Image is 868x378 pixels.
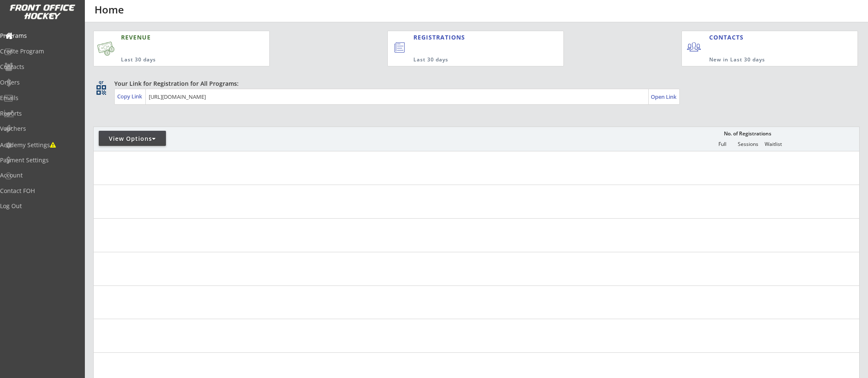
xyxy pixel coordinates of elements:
[121,56,229,63] div: Last 30 days
[121,33,229,42] div: REVENUE
[96,79,106,85] div: qr
[710,141,735,147] div: Full
[95,84,108,96] button: qr_code
[651,93,677,100] div: Open Link
[114,79,834,88] div: Your Link for Registration for All Programs:
[709,56,818,63] div: New in Last 30 days
[99,135,166,143] div: View Options
[117,93,144,100] div: Copy Link
[709,33,747,42] div: CONTACTS
[735,141,760,147] div: Sessions
[721,131,773,137] div: No. of Registrations
[413,33,524,42] div: REGISTRATIONS
[651,91,677,103] a: Open Link
[760,141,786,147] div: Waitlist
[413,56,529,63] div: Last 30 days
